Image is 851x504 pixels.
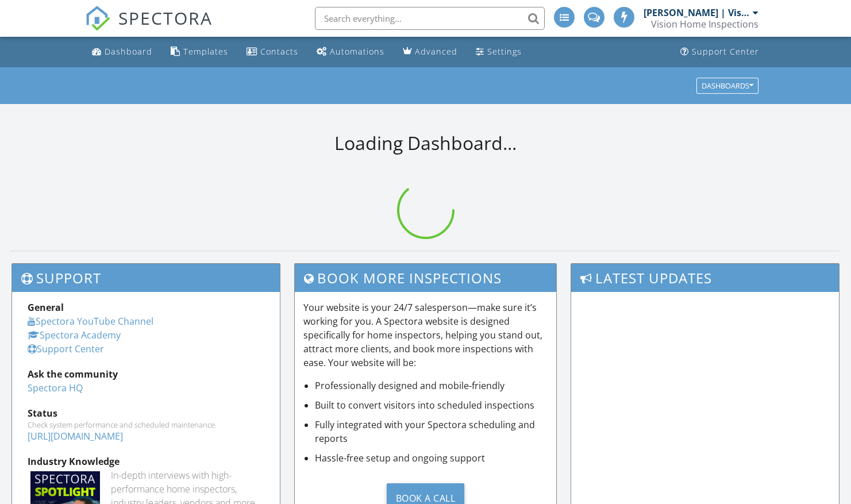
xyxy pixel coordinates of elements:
p: Your website is your 24/7 salesperson—make sure it’s working for you. A Spectora website is desig... [303,301,547,370]
div: Contacts [260,46,298,57]
a: Templates [166,41,233,63]
input: Search everything... [315,7,545,30]
li: Built to convert visitors into scheduled inspections [315,398,547,412]
div: Settings [487,46,522,57]
h3: Support [12,264,280,292]
div: Dashboards [702,82,753,90]
div: Industry Knowledge [28,455,264,468]
div: Status [28,406,264,420]
a: Automations (Advanced) [312,41,389,63]
a: Contacts [242,41,303,63]
h3: Book More Inspections [295,264,556,292]
div: [PERSON_NAME] | Vision Home Inspections [644,7,750,18]
button: Dashboards [696,78,758,94]
div: Templates [183,46,228,57]
a: Spectora HQ [28,382,83,394]
div: Advanced [415,46,457,57]
span: SPECTORA [118,6,213,30]
a: Spectora Academy [28,329,121,341]
div: Vision Home Inspections [651,18,758,30]
a: Spectora YouTube Channel [28,315,153,328]
a: Advanced [398,41,462,63]
div: Support Center [692,46,759,57]
a: Support Center [676,41,764,63]
li: Professionally designed and mobile-friendly [315,379,547,393]
img: The Best Home Inspection Software - Spectora [85,6,110,31]
strong: General [28,301,64,314]
li: Fully integrated with your Spectora scheduling and reports [315,418,547,445]
div: Dashboard [105,46,152,57]
a: Support Center [28,343,104,355]
div: Ask the community [28,367,264,381]
a: Dashboard [87,41,157,63]
div: Automations [330,46,384,57]
a: Settings [471,41,526,63]
li: Hassle-free setup and ongoing support [315,451,547,465]
div: Check system performance and scheduled maintenance. [28,420,264,429]
h3: Latest Updates [571,264,839,292]
a: [URL][DOMAIN_NAME] [28,430,123,443]
a: SPECTORA [85,16,213,40]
